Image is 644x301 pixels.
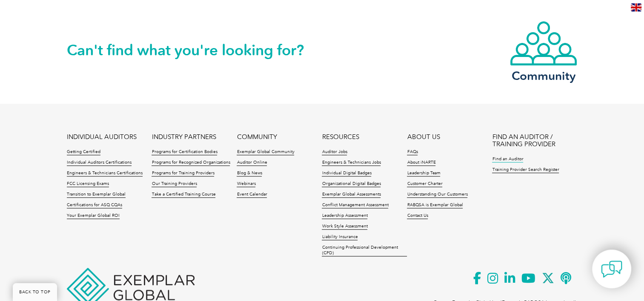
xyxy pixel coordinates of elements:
a: Individual Digital Badges [322,170,371,176]
a: COMMUNITY [237,133,277,141]
a: Engineers & Technicians Jobs [322,160,381,166]
a: Organizational Digital Badges [322,181,381,187]
a: Leadership Assessment [322,213,367,219]
a: Transition to Exemplar Global [67,192,126,198]
a: Individual Auditors Certifications [67,160,132,166]
a: Auditor Online [237,160,267,166]
a: Exemplar Global Assessments [322,192,381,198]
a: FAQs [407,149,418,155]
a: Certifications for ASQ CQAs [67,202,122,208]
a: Leadership Team [407,170,440,176]
a: Conflict Management Assessment [322,202,388,208]
a: INDIVIDUAL AUDITORS [67,133,137,141]
a: Liability Insurance [322,234,358,240]
a: Auditor Jobs [322,149,347,155]
a: Engineers & Technicians Certifications [67,170,143,176]
a: Exemplar Global Community [237,149,294,155]
a: BACK TO TOP [13,283,57,301]
a: Getting Certified [67,149,100,155]
img: en [631,3,641,11]
a: RABQSA is Exemplar Global [407,202,463,208]
a: Programs for Recognized Organizations [152,160,230,166]
h3: Community [509,71,578,81]
a: FCC Licensing Exams [67,181,109,187]
a: Blog & News [237,170,262,176]
a: Find an Auditor [492,156,523,162]
a: INDUSTRY PARTNERS [152,133,216,141]
a: Community [509,20,578,81]
a: Work Style Assessment [322,224,367,230]
a: Programs for Certification Bodies [152,149,217,155]
a: ABOUT US [407,133,440,141]
a: Webinars [237,181,255,187]
a: Your Exemplar Global ROI [67,213,120,219]
h2: Can't find what you're looking for? [67,43,322,57]
a: FIND AN AUDITOR / TRAINING PROVIDER [492,133,577,148]
a: Continuing Professional Development (CPD) [322,245,407,256]
a: Contact Us [407,213,428,219]
a: About iNARTE [407,160,435,166]
a: RESOURCES [322,133,359,141]
a: Our Training Providers [152,181,197,187]
a: Training Provider Search Register [492,167,559,173]
img: contact-chat.png [601,258,622,280]
img: icon-community.webp [509,20,578,66]
a: Event Calendar [237,192,267,198]
a: Programs for Training Providers [152,170,214,176]
a: Customer Charter [407,181,442,187]
a: Understanding Our Customers [407,192,467,198]
a: Take a Certified Training Course [152,192,215,198]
